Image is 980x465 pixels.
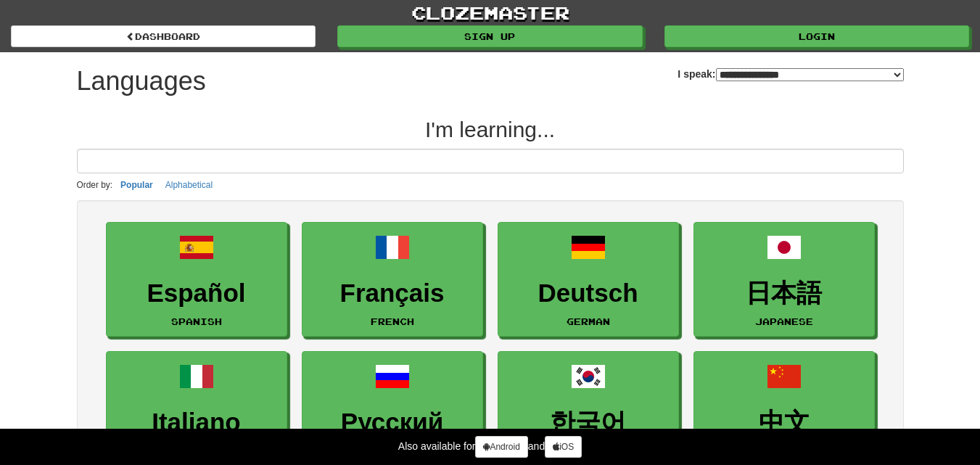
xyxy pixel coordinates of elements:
h3: 日本語 [701,279,867,308]
small: Spanish [171,316,222,326]
small: French [371,316,414,326]
button: Alphabetical [161,177,217,193]
a: EspañolSpanish [106,222,287,337]
a: DeutschGerman [498,222,679,337]
h3: Español [114,279,279,308]
h3: Italiano [114,408,279,437]
small: German [567,316,610,326]
h3: Deutsch [506,279,671,308]
h3: 中文 [701,408,867,437]
small: Japanese [755,316,813,326]
a: Android [475,436,527,458]
select: I speak: [716,68,904,81]
button: Popular [116,177,157,193]
h3: 한국어 [506,408,671,437]
small: Order by: [77,180,113,190]
a: dashboard [11,25,316,47]
h1: Languages [77,67,206,96]
a: iOS [545,436,582,458]
a: Login [664,25,969,47]
a: Sign up [337,25,642,47]
a: FrançaisFrench [302,222,483,337]
h2: I'm learning... [77,118,904,141]
h3: Русский [310,408,475,437]
a: 日本語Japanese [693,222,875,337]
h3: Français [310,279,475,308]
label: I speak: [678,67,903,81]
